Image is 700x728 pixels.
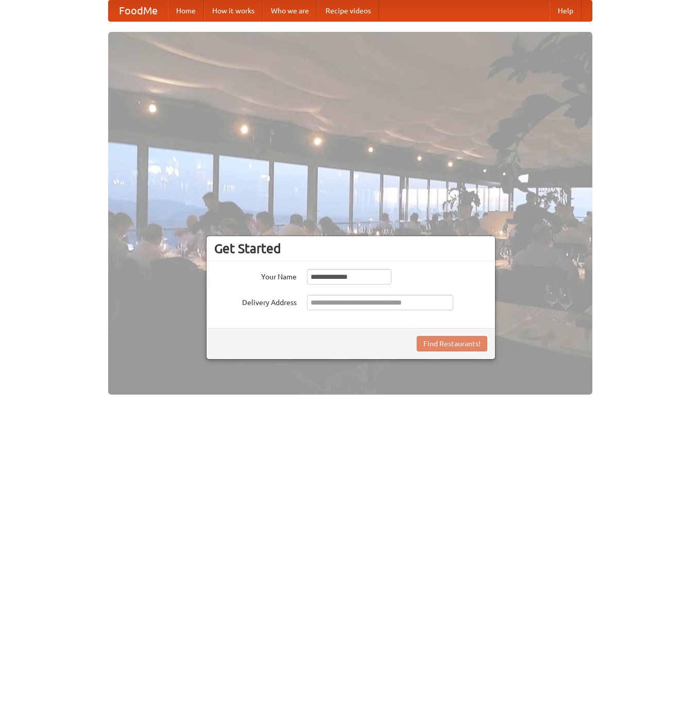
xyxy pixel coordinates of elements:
[263,1,317,21] a: Who we are
[214,269,297,282] label: Your Name
[214,295,297,308] label: Delivery Address
[317,1,379,21] a: Recipe videos
[214,241,487,256] h3: Get Started
[109,1,168,21] a: FoodMe
[550,1,582,21] a: Help
[417,336,487,351] button: Find Restaurants!
[168,1,204,21] a: Home
[204,1,263,21] a: How it works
